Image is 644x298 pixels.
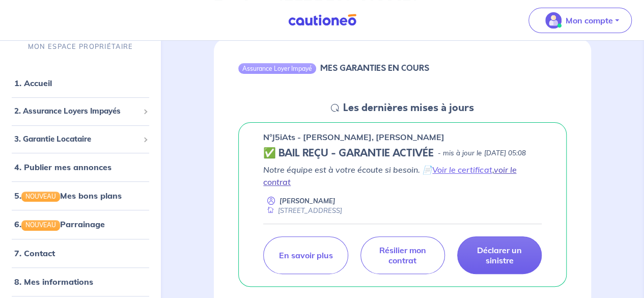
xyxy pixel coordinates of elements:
[528,8,632,33] button: illu_account_valid_menu.svgMon compte
[4,272,157,292] div: 8. Mes informations
[14,133,139,145] span: 3. Garantie Locataire
[263,147,542,159] div: state: CONTRACT-VALIDATED, Context: NEW,MAYBE-CERTIFICATE,RELATIONSHIP,LESSOR-DOCUMENTS
[238,63,316,73] div: Assurance Loyer Impayé
[263,147,434,159] h5: ✅ BAIL REÇU - GARANTIE ACTIVÉE
[438,148,525,158] p: - mis à jour le [DATE] 05:08
[278,250,332,260] p: En savoir plus
[14,162,111,173] a: 4. Publier mes annonces
[263,131,444,143] p: n°J5iAts - [PERSON_NAME], [PERSON_NAME]
[263,206,342,215] div: [STREET_ADDRESS]
[343,102,474,114] h5: Les dernières mises à jours
[4,243,157,263] div: 7. Contact
[545,12,562,29] img: illu_account_valid_menu.svg
[4,186,157,206] div: 5.NOUVEAUMes bons plans
[284,14,360,26] img: Cautioneo
[279,196,335,206] p: [PERSON_NAME]
[14,277,93,287] a: 8. Mes informations
[4,73,157,94] div: 1. Accueil
[263,164,542,188] p: Notre équipe est à votre écoute si besoin. 📄 ,
[14,106,139,118] span: 2. Assurance Loyers Impayés
[360,236,445,274] a: Résilier mon contrat
[263,236,348,274] a: En savoir plus
[4,102,157,122] div: 2. Assurance Loyers Impayés
[4,157,157,178] div: 4. Publier mes annonces
[14,78,52,89] a: 1. Accueil
[28,42,133,52] p: MON ESPACE PROPRIÉTAIRE
[14,248,55,258] a: 7. Contact
[4,214,157,235] div: 6.NOUVEAUParrainage
[320,63,429,73] h6: MES GARANTIES EN COURS
[4,129,157,149] div: 3. Garantie Locataire
[566,14,613,26] p: Mon compte
[14,220,105,230] a: 6.NOUVEAUParrainage
[263,165,516,187] a: voir le contrat
[457,236,542,274] a: Déclarer un sinistre
[373,245,432,265] p: Résilier mon contrat
[470,245,529,265] p: Déclarer un sinistre
[14,191,122,201] a: 5.NOUVEAUMes bons plans
[432,165,492,175] a: Voir le certificat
